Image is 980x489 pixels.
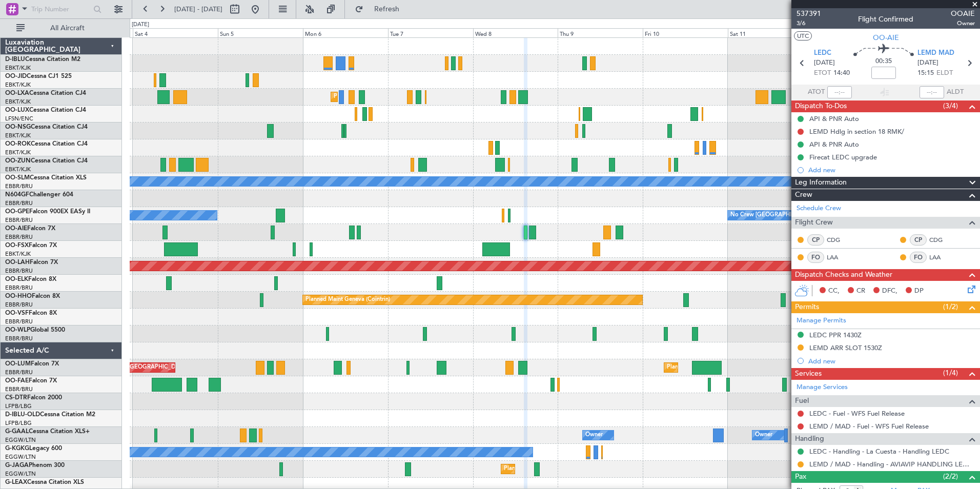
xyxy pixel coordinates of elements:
[5,259,58,266] a: OO-LAHFalcon 7X
[5,412,40,418] span: D-IBLU-OLD
[5,385,33,393] a: EBBR/BRU
[755,427,772,443] div: Owner
[797,8,821,19] span: 537391
[833,68,850,78] span: 14:40
[5,395,62,401] a: CS-DTRFalcon 2000
[858,14,913,25] div: Flight Confirmed
[5,56,25,63] span: D-IBLU
[5,98,31,106] a: EBKT/KJK
[5,216,33,224] a: EBBR/BRU
[5,132,31,139] a: EBKT/KJK
[797,316,846,326] a: Manage Permits
[795,368,822,380] span: Services
[807,234,824,246] div: CP
[5,335,33,342] a: EBBR/BRU
[809,447,949,456] a: LEDC - Handling - La Cuesta - Handling LEDC
[5,327,30,333] span: OO-WLP
[797,19,821,28] span: 3/6
[5,267,33,275] a: EBBR/BRU
[5,369,33,376] a: EBBR/BRU
[882,286,897,296] span: DFC,
[5,284,33,292] a: EBBR/BRU
[303,28,388,37] div: Mon 6
[5,226,27,232] span: OO-AIE
[5,158,31,164] span: OO-ZUN
[218,28,303,37] div: Sun 5
[5,124,31,130] span: OO-NSG
[910,252,927,263] div: FO
[814,58,835,68] span: [DATE]
[5,73,27,79] span: OO-JID
[5,209,90,215] a: OO-GPEFalcon 900EX EASy II
[334,89,453,105] div: Planned Maint Kortrijk-[GEOGRAPHIC_DATA]
[947,87,964,97] span: ALDT
[5,327,65,333] a: OO-WLPGlobal 5500
[132,21,149,29] div: [DATE]
[5,453,36,461] a: EGGW/LTN
[350,1,412,17] button: Refresh
[5,301,33,309] a: EBBR/BRU
[5,293,32,299] span: OO-HHO
[814,68,831,78] span: ETOT
[5,378,57,384] a: OO-FAEFalcon 7X
[5,462,29,468] span: G-JAGA
[5,199,33,207] a: EBBR/BRU
[5,412,95,418] a: D-IBLU-OLDCessna Citation M2
[5,124,88,130] a: OO-NSGCessna Citation CJ4
[5,479,84,485] a: G-LEAXCessna Citation XLS
[388,28,473,37] div: Tue 7
[917,58,938,68] span: [DATE]
[809,127,904,136] div: LEMD Hdlg in section 18 RMK/
[305,292,390,308] div: Planned Maint Geneva (Cointrin)
[5,429,90,435] a: G-GAALCessna Citation XLS+
[5,182,33,190] a: EBBR/BRU
[585,427,603,443] div: Owner
[943,368,958,378] span: (1/4)
[910,234,927,246] div: CP
[795,269,892,281] span: Dispatch Checks and Weather
[5,115,33,123] a: LFSN/ENC
[5,259,30,266] span: OO-LAH
[5,378,29,384] span: OO-FAE
[5,470,36,478] a: EGGW/LTN
[5,64,31,72] a: EBKT/KJK
[914,286,924,296] span: DP
[809,409,905,418] a: LEDC - Fuel - WFS Fuel Release
[504,461,665,477] div: Planned Maint [GEOGRAPHIC_DATA] ([GEOGRAPHIC_DATA])
[856,286,865,296] span: CR
[827,235,850,244] a: CDG
[5,479,27,485] span: G-LEAX
[5,242,29,249] span: OO-FSX
[807,252,824,263] div: FO
[827,253,850,262] a: LAA
[5,158,88,164] a: OO-ZUNCessna Citation CJ4
[473,28,558,37] div: Wed 8
[873,32,899,43] span: OO-AIE
[795,433,824,445] span: Handling
[11,20,111,36] button: All Aircraft
[5,149,31,156] a: EBKT/KJK
[5,192,73,198] a: N604GFChallenger 604
[5,310,29,316] span: OO-VSF
[174,5,222,14] span: [DATE] - [DATE]
[809,343,882,352] div: LEMD ARR SLOT 1530Z
[5,166,31,173] a: EBKT/KJK
[5,318,33,325] a: EBBR/BRU
[5,107,86,113] a: OO-LUXCessna Citation CJ4
[943,100,958,111] span: (3/4)
[5,361,59,367] a: OO-LUMFalcon 7X
[643,28,728,37] div: Fri 10
[5,209,29,215] span: OO-GPE
[5,361,31,367] span: OO-LUM
[875,56,892,67] span: 00:35
[5,419,32,427] a: LFPB/LBG
[795,217,833,229] span: Flight Crew
[728,28,813,37] div: Sat 11
[808,87,825,97] span: ATOT
[809,460,975,468] a: LEMD / MAD - Handling - AVIAVIP HANDLING LEMD /MAD
[5,226,55,232] a: OO-AIEFalcon 7X
[951,19,975,28] span: Owner
[5,445,29,452] span: G-KGKG
[797,203,841,214] a: Schedule Crew
[809,331,862,339] div: LEDC PPR 1430Z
